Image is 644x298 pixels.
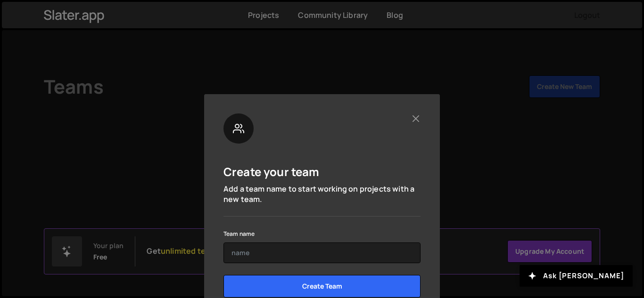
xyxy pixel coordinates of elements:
[223,229,255,239] label: Team name
[223,164,320,179] h5: Create your team
[223,275,421,298] input: Create Team
[223,242,421,263] input: name
[520,265,633,287] button: Ask [PERSON_NAME]
[223,184,421,205] p: Add a team name to start working on projects with a new team.
[411,113,421,123] button: Close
